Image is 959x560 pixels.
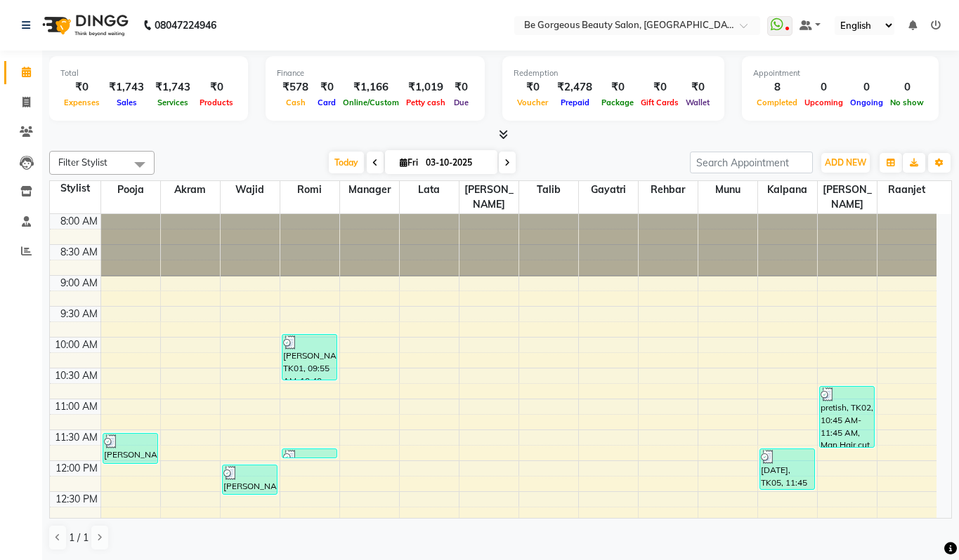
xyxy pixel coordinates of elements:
[154,98,192,107] span: Services
[52,430,100,445] div: 11:30 AM
[52,399,100,414] div: 11:00 AM
[758,181,817,199] span: Kalpana
[58,156,107,168] span: Filter Stylist
[887,98,927,107] span: No show
[101,181,160,199] span: Pooja
[753,79,801,95] div: 8
[760,449,815,489] div: [DATE], TK05, 11:45 AM-12:25 PM, Roll On Half Combo Wax (₹850)
[682,98,713,107] span: Wallet
[753,98,801,107] span: Completed
[53,461,100,476] div: 12:00 PM
[282,98,309,107] span: Cash
[690,152,813,173] input: Search Appointment
[50,181,100,196] div: Stylist
[801,98,847,107] span: Upcoming
[196,98,237,107] span: Products
[396,157,422,168] span: Fri
[557,98,593,107] span: Prepaid
[514,98,552,107] span: Voucher
[887,79,927,95] div: 0
[878,181,937,199] span: Raanjet
[69,531,89,545] span: 1 / 1
[52,368,100,383] div: 10:30 AM
[598,98,637,107] span: Package
[459,181,518,213] span: [PERSON_NAME]
[196,79,237,95] div: ₹0
[847,79,887,95] div: 0
[52,338,100,352] div: 10:00 AM
[221,181,280,199] span: Wajid
[60,79,103,95] div: ₹0
[282,449,337,458] div: [PERSON_NAME], TK03, 11:45 AM-11:50 AM, Upper/Lower lip Brazilian (₹70)
[340,181,399,199] span: Manager
[329,152,364,173] span: Today
[801,79,847,95] div: 0
[58,214,100,229] div: 8:00 AM
[698,181,757,199] span: Munu
[579,181,638,199] span: Gayatri
[280,181,339,199] span: Romi
[639,181,698,199] span: Rehbar
[422,152,492,173] input: 2025-10-03
[519,181,578,199] span: Talib
[58,276,100,291] div: 9:00 AM
[821,153,870,173] button: ADD NEW
[682,79,713,95] div: ₹0
[598,79,637,95] div: ₹0
[58,245,100,260] div: 8:30 AM
[36,6,132,45] img: logo
[223,465,278,494] div: [PERSON_NAME], TK04, 12:00 PM-12:30 PM, Man Hair cut ( With Wash) (₹350)
[818,181,877,213] span: [PERSON_NAME]
[449,79,474,95] div: ₹0
[314,98,339,107] span: Card
[637,79,682,95] div: ₹0
[150,79,196,95] div: ₹1,743
[58,307,100,321] div: 9:30 AM
[339,98,403,107] span: Online/Custom
[847,98,887,107] span: Ongoing
[825,157,866,168] span: ADD NEW
[450,98,472,107] span: Due
[820,387,875,447] div: pretish, TK02, 10:45 AM-11:45 AM, Man Hair cut ( With Wash) (₹350),[PERSON_NAME] trim (₹200)
[403,98,449,107] span: Petty cash
[60,98,103,107] span: Expenses
[403,79,449,95] div: ₹1,019
[113,98,141,107] span: Sales
[514,67,713,79] div: Redemption
[277,79,314,95] div: ₹578
[314,79,339,95] div: ₹0
[155,6,216,45] b: 08047224946
[277,67,474,79] div: Finance
[103,434,158,463] div: [PERSON_NAME], TK04, 11:30 AM-12:00 PM, Hair wash Large (₹400)
[103,79,150,95] div: ₹1,743
[637,98,682,107] span: Gift Cards
[400,181,459,199] span: lata
[514,79,552,95] div: ₹0
[161,181,220,199] span: Akram
[753,67,927,79] div: Appointment
[53,492,100,507] div: 12:30 PM
[339,79,403,95] div: ₹1,166
[282,335,337,380] div: [PERSON_NAME], TK01, 09:55 AM-10:40 AM, Eyebrow (₹60),Forehead (₹40),[GEOGRAPHIC_DATA] (₹40),[GEO...
[60,67,237,79] div: Total
[552,79,598,95] div: ₹2,478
